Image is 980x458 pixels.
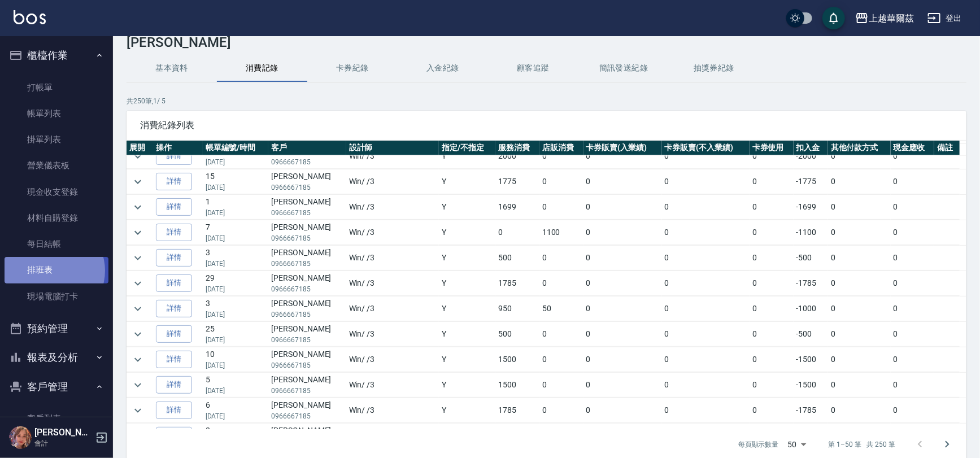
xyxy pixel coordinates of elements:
td: 0 [583,195,662,220]
td: -2000 [794,144,828,169]
p: [DATE] [206,360,266,370]
td: [PERSON_NAME] [268,220,346,245]
button: expand row [129,377,146,394]
td: 0 [828,144,891,169]
td: 5 [203,373,269,398]
a: 詳情 [156,224,192,241]
td: N [439,424,495,448]
p: 0966667185 [271,411,343,421]
td: 0 [750,220,794,245]
td: 0 [662,169,750,194]
button: 客戶管理 [5,372,108,402]
td: 1 [203,195,269,220]
button: expand row [129,326,146,343]
a: 詳情 [156,147,192,165]
p: 0966667185 [271,208,343,218]
img: Logo [14,10,46,24]
td: -500 [794,322,828,347]
td: [PERSON_NAME] [268,322,346,347]
button: 登出 [923,8,966,29]
td: 1100 [539,220,583,245]
th: 其他付款方式 [828,141,891,155]
td: 500 [495,322,539,347]
td: Win / /3 [346,195,439,220]
td: 6 [203,398,269,423]
a: 詳情 [156,376,192,394]
td: [PERSON_NAME] [268,424,346,448]
td: 0 [662,144,750,169]
td: 0 [828,322,891,347]
td: 0 [662,322,750,347]
td: 0 [539,398,583,423]
td: 0 [662,347,750,372]
button: 報表及分析 [5,343,108,372]
td: 0 [662,398,750,423]
a: 詳情 [156,300,192,317]
td: 0 [583,169,662,194]
p: 0966667185 [271,309,343,320]
td: 0 [750,169,794,194]
td: 0 [750,296,794,321]
td: 0 [750,322,794,347]
button: 卡券紀錄 [307,55,398,82]
th: 服務消費 [495,141,539,155]
td: 0 [828,347,891,372]
td: 0 [539,169,583,194]
td: 2000 [495,144,539,169]
span: 消費紀錄列表 [140,120,953,131]
p: [DATE] [206,182,266,193]
p: [DATE] [206,157,266,167]
a: 打帳單 [5,75,108,101]
p: 0966667185 [271,182,343,193]
p: 第 1–50 筆 共 250 筆 [829,439,895,450]
td: 50 [539,296,583,321]
button: 抽獎券紀錄 [669,55,759,82]
td: 0 [539,271,583,296]
th: 卡券販賣(不入業績) [662,141,750,155]
td: 0 [583,373,662,398]
td: 0 [583,322,662,347]
button: expand row [129,428,146,444]
td: 0 [539,195,583,220]
td: Y [439,195,495,220]
td: 0 [750,195,794,220]
p: 會計 [34,438,92,448]
td: [PERSON_NAME] [268,271,346,296]
td: 0 [583,424,662,448]
td: 0 [828,373,891,398]
th: 設計師 [346,141,439,155]
td: 0 [891,322,935,347]
td: 950 [495,296,539,321]
a: 每日結帳 [5,231,108,257]
td: 0 [828,220,891,245]
td: -1785 [794,271,828,296]
td: -500 [794,424,828,448]
td: 3 [203,296,269,321]
th: 帳單編號/時間 [203,141,269,155]
a: 詳情 [156,198,192,216]
a: 詳情 [156,249,192,267]
td: 25 [203,322,269,347]
td: 1785 [495,398,539,423]
th: 指定/不指定 [439,141,495,155]
td: 0 [750,373,794,398]
td: 500 [495,246,539,271]
td: 7 [203,220,269,245]
td: Y [439,144,495,169]
td: 0 [891,398,935,423]
td: 0 [662,246,750,271]
td: Y [439,373,495,398]
th: 客戶 [268,141,346,155]
button: Go to next page [934,431,961,458]
td: 0 [891,220,935,245]
td: 29 [203,271,269,296]
td: 0 [750,144,794,169]
th: 卡券販賣(入業績) [583,141,662,155]
td: 0 [891,373,935,398]
a: 排班表 [5,257,108,283]
td: Win / /3 [346,169,439,194]
td: 0 [828,398,891,423]
td: 0 [539,424,583,448]
td: Win / /3 [346,373,439,398]
p: [DATE] [206,335,266,345]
